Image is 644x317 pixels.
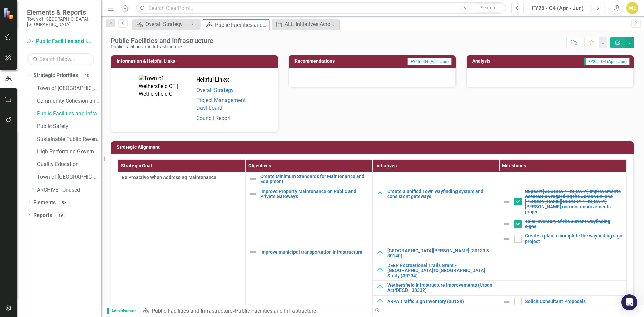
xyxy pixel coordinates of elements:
[471,3,504,13] button: Search
[136,2,506,14] input: Search ClearPoint...
[260,174,369,184] a: Create Minimum Standards for Maintenance and Equipment
[626,2,638,14] button: ML
[245,187,372,246] td: Double-Click to Edit Right Click for Context Menu
[376,284,384,292] img: On Target
[37,97,101,105] a: Community Cohesion and Vibrancy
[142,307,367,315] div: »
[196,97,246,111] a: Project Management Dashboard
[376,190,384,198] img: On Target
[235,308,316,314] div: Public Facilities and Infrastructure
[499,187,627,217] td: Double-Click to Edit Right Click for Context Menu
[37,110,101,118] a: Public Facilities and Infrastructure
[472,59,517,64] h3: Analysis
[503,198,511,206] img: Not Defined
[481,5,495,10] span: Search
[37,136,101,143] a: Sustainable Public Revenue and Economic Development
[499,231,627,246] td: Double-Click to Edit Right Click for Context Menu
[134,20,190,29] a: Overall Strategy
[503,220,511,228] img: Not Defined
[152,308,232,314] a: Public Facilities and Infrastructure
[27,53,94,65] input: Search Below...
[59,200,70,205] div: 93
[376,298,384,306] img: On Target
[274,20,337,29] a: ALL Initiatives Across Priorities
[37,85,101,92] a: Town of [GEOGRAPHIC_DATA]
[117,145,630,150] h3: Strategic Alignment
[107,308,139,314] span: Administrator
[33,72,78,80] a: Strategic Priorities
[37,148,101,156] a: High Performing Government
[376,267,384,275] img: On Target
[387,283,496,293] a: Wethersfield Infrastructure Improvements (Urban Act/DECD - 30332)
[525,299,623,304] a: Solicit Consultant Proposals
[37,161,101,168] a: Quality Education
[372,187,499,246] td: Double-Click to Edit Right Click for Context Menu
[215,21,268,29] div: Public Facilities and Infrastructure
[37,123,101,130] a: Public Safety
[499,295,627,308] td: Double-Click to Edit Right Click for Context Menu
[503,298,511,306] img: Not Defined
[122,174,242,181] span: Be Proactive When Addressing Maintenance
[37,186,101,194] a: ARCHIVE - Unused
[584,58,630,65] span: FY25 - Q4 (Apr - Jun)
[503,235,511,243] img: Not Defined
[528,4,588,12] div: FY25 - Q4 (Apr - Jun)
[196,115,231,121] a: Council Report
[111,44,213,49] div: Public Facilities and Infrastructure
[372,261,499,280] td: Double-Click to Edit Right Click for Context Menu
[285,20,337,29] div: ALL Initiatives Across Priorities
[27,8,94,16] span: Elements & Reports
[27,16,94,28] small: Town of [GEOGRAPHIC_DATA], [GEOGRAPHIC_DATA]
[376,249,384,257] img: On Target
[260,189,369,199] a: Improve Property Maintenance on Public and Private Gateways
[499,217,627,231] td: Double-Click to Edit Right Click for Context Menu
[294,59,368,64] h3: Recommendations
[139,75,187,123] img: Town of Wethersfield CT | Wethersfield CT
[33,212,52,219] a: Reports
[387,248,496,259] a: [GEOGRAPHIC_DATA][PERSON_NAME] (30133 & 30140)
[145,20,190,29] div: Overall Strategy
[82,73,92,78] div: 10
[249,175,257,183] img: Not Defined
[387,263,496,278] a: DEEP Recreational Trails Grant - [GEOGRAPHIC_DATA] to [GEOGRAPHIC_DATA] Study (30234)
[249,248,257,256] img: Not Defined
[196,87,234,93] a: Overall Strategy
[111,37,213,44] div: Public Facilities and Infrastructure
[407,58,452,65] span: FY25 - Q4 (Apr - Jun)
[196,76,229,83] strong: Helpful Links:
[249,190,257,198] img: Not Defined
[3,8,15,19] img: ClearPoint Strategy
[37,173,101,181] a: Town of [GEOGRAPHIC_DATA] Archived
[387,189,496,199] a: Create a unified Town wayfinding system and consistent gateways
[525,219,623,229] a: Take inventory of the current wayfinding signs
[117,59,275,64] h3: Information & Helpful Links
[621,294,637,310] div: Open Intercom Messenger
[33,199,56,207] a: Elements
[526,2,590,14] button: FY25 - Q4 (Apr - Jun)
[387,299,496,304] a: ARPA Traffic Sign Inventory (30139)
[27,38,94,45] a: Public Facilities and Infrastructure
[372,246,499,261] td: Double-Click to Edit Right Click for Context Menu
[525,189,623,215] a: Support [GEOGRAPHIC_DATA] Improvements Association regarding the Jordan Ln. and [PERSON_NAME][GEO...
[525,233,623,244] a: Create a plan to complete the wayfinding sign project
[55,212,66,218] div: 19
[260,250,369,255] a: Improve municipal transportation infrastructure
[372,281,499,296] td: Double-Click to Edit Right Click for Context Menu
[245,172,372,187] td: Double-Click to Edit Right Click for Context Menu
